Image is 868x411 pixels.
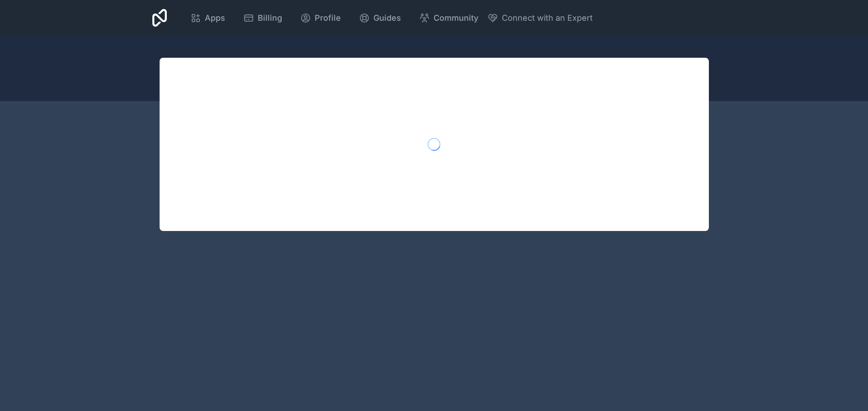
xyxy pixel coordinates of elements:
span: Connect with an Expert [502,12,593,24]
span: Community [434,12,478,24]
span: Guides [373,12,401,24]
span: Profile [315,12,341,24]
a: Apps [183,8,232,28]
span: Apps [205,12,225,24]
a: Billing [236,8,289,28]
button: Connect with an Expert [487,12,593,24]
a: Profile [293,8,348,28]
a: Community [412,8,486,28]
a: Guides [352,8,408,28]
span: Billing [258,12,282,24]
